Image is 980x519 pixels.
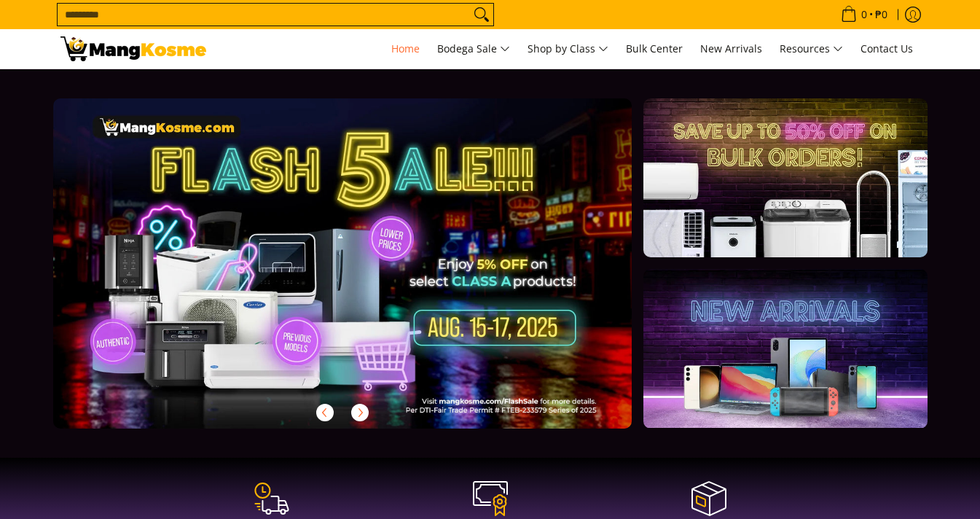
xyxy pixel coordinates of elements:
span: Resources [780,40,843,58]
span: 0 [859,9,869,20]
button: Next [344,397,376,429]
button: Previous [309,397,341,429]
span: Home [391,42,420,55]
a: Shop by Class [520,29,616,69]
a: Bulk Center [619,29,690,69]
span: ₱0 [873,9,890,20]
span: • [836,7,892,23]
a: New Arrivals [693,29,769,69]
button: Search [470,4,493,26]
span: New Arrivals [700,42,762,55]
a: Contact Us [853,29,920,69]
a: Home [384,29,427,69]
span: Shop by Class [528,40,608,58]
nav: Main Menu [221,29,920,69]
span: Contact Us [861,42,913,55]
span: Bulk Center [626,42,683,55]
a: More [53,98,679,452]
a: Resources [772,29,850,69]
span: Bodega Sale [437,40,510,58]
a: Bodega Sale [430,29,517,69]
img: Mang Kosme: Your Home Appliances Warehouse Sale Partner! [60,36,206,61]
